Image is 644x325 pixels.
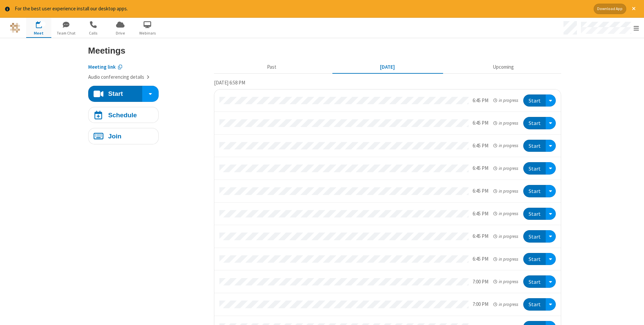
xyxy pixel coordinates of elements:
div: Open menu [546,185,556,197]
span: Meet [26,30,51,36]
button: Upcoming [448,61,558,73]
div: Open menu [546,230,556,243]
button: Start [523,298,546,311]
div: Start conference options [142,86,158,102]
div: For the best user experience install our desktop apps. [15,5,589,13]
div: 6:45 PM [473,119,488,127]
div: Open menu [546,117,556,129]
button: Schedule [88,107,159,123]
div: Open menu [546,253,556,265]
span: Copy my meeting room link [88,64,116,70]
div: 6:45 PM [473,187,488,195]
div: 6:45 PM [473,210,488,218]
em: in progress [493,233,518,240]
em: in progress [493,120,518,126]
span: Calls [80,30,106,36]
span: Team Chat [53,30,78,36]
button: Close alert [629,4,639,14]
h4: Join [108,133,121,139]
div: 6:45 PM [473,233,488,240]
em: in progress [493,97,518,104]
button: [DATE] [332,61,443,73]
span: Drive [108,30,133,36]
button: Download App [594,4,626,14]
em: in progress [493,301,518,308]
em: in progress [493,142,518,149]
div: 6:45 PM [473,142,488,150]
h4: Start [108,90,123,97]
em: in progress [493,278,518,285]
span: [DATE] 6:58 PM [214,79,245,86]
section: Account details [88,58,209,81]
div: 7:00 PM [473,278,488,286]
img: QA Selenium DO NOT DELETE OR CHANGE [10,23,20,33]
div: Open menu [546,140,556,152]
button: Past [216,61,327,73]
div: 6:45 PM [473,255,488,263]
em: in progress [493,165,518,172]
button: Start [88,86,143,102]
button: Start [523,230,546,243]
em: in progress [493,188,518,194]
div: 6:45 PM [473,165,488,172]
h3: Meetings [88,46,561,55]
button: Start [523,208,546,220]
div: Open menu [546,94,556,107]
button: Start [523,94,546,107]
em: in progress [493,210,518,217]
div: 6:45 PM [473,97,488,105]
button: Start [523,253,546,265]
span: Webinars [135,30,160,36]
div: 13 [40,21,46,26]
button: Start [523,185,546,197]
button: Start [523,117,546,129]
div: Open menu [546,208,556,220]
div: Open menu [546,162,556,175]
button: Start [523,275,546,288]
div: Open menu [561,18,644,38]
button: Start [523,162,546,175]
em: in progress [493,256,518,262]
div: Open menu [546,275,556,288]
div: 7:00 PM [473,301,488,308]
iframe: Chat [627,308,639,320]
div: Open menu [546,298,556,311]
button: Start [523,140,546,152]
button: Copy my meeting room link [88,63,122,71]
button: Audio conferencing details [88,73,150,81]
button: Join [88,128,159,144]
h4: Schedule [108,112,137,118]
